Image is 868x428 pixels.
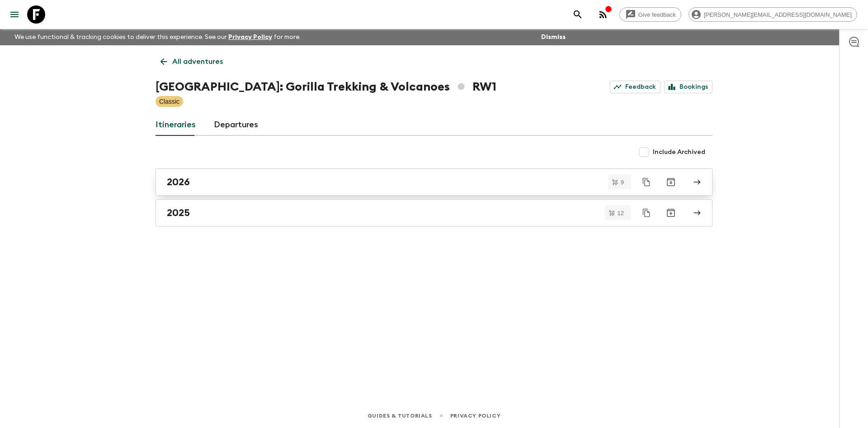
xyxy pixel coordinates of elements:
span: 12 [612,210,629,216]
a: 2026 [156,168,712,196]
button: Archive [662,173,680,191]
span: [PERSON_NAME][EMAIL_ADDRESS][DOMAIN_NAME] [699,11,857,18]
h1: [GEOGRAPHIC_DATA]: Gorilla Trekking & Volcanoes RW1 [156,78,496,96]
span: Give feedback [633,11,681,18]
p: We use functional & tracking cookies to deliver this experience. See our for more. [11,29,304,45]
span: 9 [615,179,629,185]
button: Duplicate [638,205,655,221]
a: Departures [214,114,258,136]
a: Privacy Policy [450,411,500,421]
a: Feedback [610,81,660,93]
span: Include Archived [653,148,705,157]
a: 2025 [156,199,712,226]
button: Archive [662,204,680,222]
p: All adventures [172,56,223,67]
a: Bookings [664,81,712,93]
button: search adventures [569,5,587,24]
h2: 2025 [167,207,190,219]
a: Give feedback [619,7,681,22]
p: Classic [159,97,179,106]
button: Duplicate [638,174,655,190]
a: Itineraries [156,114,196,136]
button: menu [5,5,24,24]
a: All adventures [156,53,228,71]
button: Dismiss [539,31,568,43]
a: Guides & Tutorials [368,411,432,421]
h2: 2026 [167,176,190,188]
a: Privacy Policy [228,34,272,40]
div: [PERSON_NAME][EMAIL_ADDRESS][DOMAIN_NAME] [689,7,857,22]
